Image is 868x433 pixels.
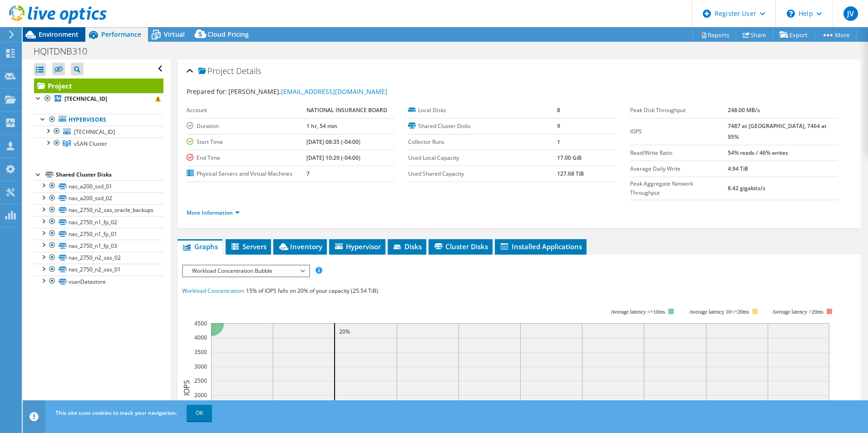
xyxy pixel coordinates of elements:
[56,169,163,180] div: Shared Cluster Disks
[408,169,557,178] label: Used Shared Capacity
[557,170,584,177] b: 127.68 TiB
[611,309,665,315] tspan: Average latency <=10ms
[499,242,582,251] span: Installed Applications
[306,154,360,162] b: [DATE] 10:29 (-04:00)
[182,242,218,251] span: Graphs
[34,180,163,192] a: nas_a200_ssd_01
[30,46,101,56] h1: HQITDNB310
[207,30,249,39] span: Cloud Pricing
[408,153,557,162] label: Used Local Capacity
[306,106,387,114] b: NATIONAL INSURANCE BOARD
[736,28,773,42] a: Share
[194,377,207,384] text: 2500
[728,106,760,114] b: 248.00 MB/s
[228,87,387,96] span: [PERSON_NAME],
[334,242,381,251] span: Hypervisor
[34,252,163,264] a: nas_2750_n2_sas_02
[773,28,815,42] a: Export
[693,28,736,42] a: Reports
[74,128,115,136] span: [TECHNICAL_ID]
[557,138,560,146] b: 1
[557,106,560,114] b: 8
[278,242,322,251] span: Inventory
[34,114,163,126] a: Hypervisors
[194,391,207,399] text: 2000
[306,122,337,130] b: 1 hr, 54 min
[236,65,261,76] span: Details
[630,179,728,197] label: Peak Aggregate Network Throughput
[630,164,728,173] label: Average Daily Write
[630,148,728,157] label: Read/Write Ratio
[194,363,207,370] text: 3000
[194,320,207,327] text: 4500
[392,242,422,251] span: Disks
[728,149,788,157] b: 54% reads / 46% writes
[39,30,79,39] span: Environment
[408,122,557,131] label: Shared Cluster Disks
[187,122,307,131] label: Duration
[34,79,163,93] a: Project
[194,348,207,356] text: 3500
[34,276,163,287] a: vsanDatastore
[306,170,310,177] b: 7
[306,138,360,146] b: [DATE] 08:35 (-04:00)
[182,287,245,295] span: Workload Concentration:
[194,334,207,341] text: 4000
[281,87,387,96] a: [EMAIL_ADDRESS][DOMAIN_NAME]
[34,216,163,228] a: nas_2750_n1_fp_02
[187,209,240,216] a: More Information
[557,122,560,130] b: 9
[557,154,582,162] b: 17.00 GiB
[34,264,163,276] a: nas_2750_n2_sas_01
[34,93,163,105] a: [TECHNICAL_ID]
[198,67,234,76] span: Project
[164,30,185,39] span: Virtual
[630,106,728,115] label: Peak Disk Throughput
[787,10,795,18] svg: \n
[187,106,307,115] label: Account
[187,266,304,276] span: Workload Concentration Bubble
[34,192,163,204] a: nas_a200_ssd_02
[55,409,177,417] span: This site uses cookies to track your navigation.
[728,122,827,141] b: 7487 at [GEOGRAPHIC_DATA], 7464 at 95%
[408,106,557,115] label: Local Disks
[187,405,212,421] a: OK
[34,126,163,138] a: [TECHNICAL_ID]
[187,153,307,162] label: End Time
[64,95,107,103] b: [TECHNICAL_ID]
[814,28,857,42] a: More
[187,138,307,147] label: Start Time
[187,87,227,96] label: Prepared for:
[408,138,557,147] label: Collector Runs
[433,242,488,251] span: Cluster Disks
[689,309,749,315] tspan: Average latency 10<=20ms
[34,240,163,251] a: nas_2750_n1_fp_03
[34,228,163,240] a: nas_2750_n1_fp_01
[230,242,266,251] span: Servers
[246,287,378,295] span: 15% of IOPS falls on 20% of your capacity (25.54 TiB)
[101,30,141,39] span: Performance
[728,165,748,172] b: 4.94 TiB
[339,328,350,335] text: 20%
[630,127,728,136] label: IOPS
[187,169,307,178] label: Physical Servers and Virtual Machines
[34,204,163,216] a: nas_2750_n2_sas_oracle_backups
[772,309,824,315] text: Average latency >20ms
[182,380,192,396] text: IOPS
[74,140,107,148] span: vSAN Cluster
[843,6,858,21] span: JV
[34,138,163,149] a: vSAN Cluster
[728,184,765,192] b: 8.42 gigabits/s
